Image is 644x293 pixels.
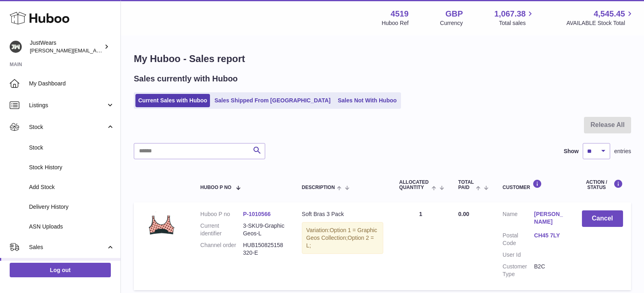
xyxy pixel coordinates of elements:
[582,210,623,227] button: Cancel
[534,210,565,226] a: [PERSON_NAME]
[243,241,286,257] dd: HUB150825158320-E
[503,179,565,190] div: Customer
[302,210,383,218] div: Soft Bras 3 Pack
[30,47,162,54] span: [PERSON_NAME][EMAIL_ADDRESS][DOMAIN_NAME]
[243,222,286,237] dd: 3-SKU9-Graphic Geos-L
[142,210,182,237] img: 45191726769653.JPG
[594,8,625,19] span: 4,545.45
[503,232,534,247] dt: Postal Code
[440,19,463,27] div: Currency
[564,148,579,155] label: Show
[306,227,377,241] span: Option 1 = Graphic Geos Collection;
[335,94,399,107] a: Sales Not With Huboo
[29,80,114,87] span: My Dashboard
[10,41,22,53] img: josh@just-wears.com
[582,179,623,190] div: Action / Status
[29,123,106,131] span: Stock
[134,73,238,84] h2: Sales currently with Huboo
[135,94,210,107] a: Current Sales with Huboo
[494,8,526,19] span: 1,067.38
[29,223,114,231] span: ASN Uploads
[29,243,106,251] span: Sales
[200,185,231,190] span: Huboo P no
[391,202,450,290] td: 1
[134,52,631,65] h1: My Huboo - Sales report
[614,148,631,155] span: entries
[200,210,243,218] dt: Huboo P no
[200,241,243,257] dt: Channel order
[503,263,534,278] dt: Customer Type
[566,19,634,27] span: AVAILABLE Stock Total
[302,185,335,190] span: Description
[212,94,333,107] a: Sales Shipped From [GEOGRAPHIC_DATA]
[391,8,409,19] strong: 4519
[29,164,114,171] span: Stock History
[200,222,243,237] dt: Current identifier
[243,211,271,217] a: P-1010566
[29,144,114,152] span: Stock
[503,251,534,259] dt: User Id
[566,8,634,27] a: 4,545.45 AVAILABLE Stock Total
[534,232,565,239] a: CH45 7LY
[458,211,469,217] span: 0.00
[382,19,409,27] div: Huboo Ref
[494,8,535,27] a: 1,067.38 Total sales
[399,180,430,190] span: ALLOCATED Quantity
[29,102,106,109] span: Listings
[30,39,102,54] div: JustWears
[534,263,565,278] dd: B2C
[10,263,111,277] a: Log out
[29,183,114,191] span: Add Stock
[302,222,383,254] div: Variation:
[503,210,534,228] dt: Name
[29,203,114,211] span: Delivery History
[499,19,535,27] span: Total sales
[445,8,463,19] strong: GBP
[458,180,474,190] span: Total paid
